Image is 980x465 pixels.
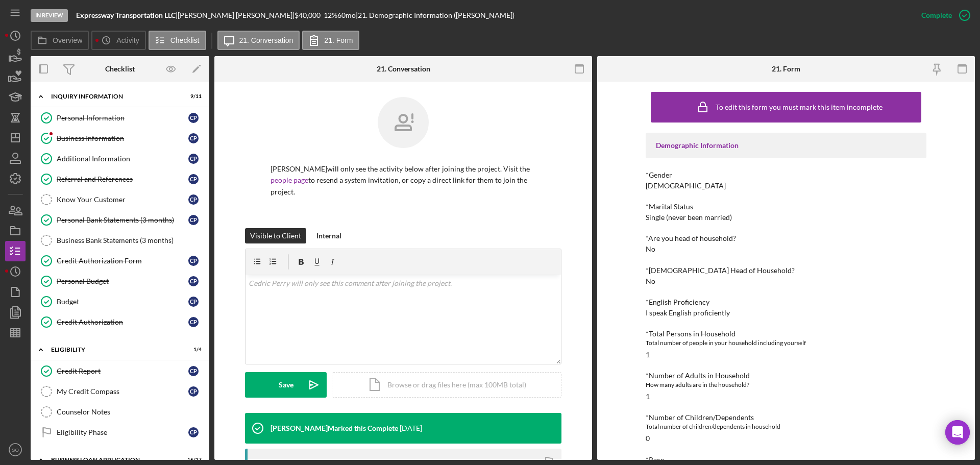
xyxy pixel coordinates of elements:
a: Referral and ReferencesCP [36,169,204,189]
div: *Are you head of household? [646,234,926,242]
div: Credit Authorization [57,318,188,326]
span: $40,000 [295,11,321,19]
div: C P [188,366,199,376]
div: 16 / 27 [183,457,202,463]
label: Overview [53,36,82,44]
a: BudgetCP [36,291,204,312]
div: 0 [646,434,650,443]
div: Personal Bank Statements (3 months) [57,216,188,224]
div: Personal Budget [57,277,188,285]
div: 1 / 4 [183,347,202,353]
div: Internal [316,228,341,243]
time: 2025-08-18 16:30 [400,424,422,432]
div: No [646,245,655,253]
div: Total number of children/dependents in household [646,422,926,432]
div: Know Your Customer [57,195,188,204]
a: Business InformationCP [36,128,204,149]
label: 21. Conversation [239,36,293,44]
a: Credit ReportCP [36,361,204,381]
div: *Total Persons in Household [646,330,926,338]
div: *English Proficiency [646,298,926,306]
div: C P [188,154,199,164]
div: Additional Information [57,155,188,163]
div: | 21. Demographic Information ([PERSON_NAME]) [356,11,514,19]
div: *Number of Adults in Household [646,372,926,380]
div: C P [188,113,199,123]
div: ELIGIBILITY [51,347,176,353]
div: 12 % [324,11,337,19]
button: Save [245,372,327,398]
button: Activity [91,31,145,50]
div: *[DEMOGRAPHIC_DATA] Head of Household? [646,266,926,275]
label: Checklist [170,36,200,44]
div: C P [188,297,199,307]
div: In Review [31,9,68,22]
div: Visible to Client [250,228,301,243]
a: Credit Authorization FormCP [36,251,204,271]
div: [DEMOGRAPHIC_DATA] [646,182,726,190]
div: Budget [57,298,188,306]
a: Counselor Notes [36,402,204,422]
div: Open Intercom Messenger [945,420,970,445]
div: 1 [646,351,650,359]
div: Credit Authorization Form [57,257,188,265]
div: How many adults are in the household? [646,380,926,390]
div: I speak English proficiently [646,309,730,317]
button: Overview [31,31,89,50]
div: C P [188,386,199,397]
button: 21. Form [302,31,359,50]
div: C P [188,215,199,225]
a: Personal Bank Statements (3 months)CP [36,210,204,230]
button: Checklist [149,31,206,50]
div: *Race [646,456,926,464]
a: Eligibility PhaseCP [36,422,204,443]
div: Total number of people in your household including yourself [646,338,926,348]
div: C P [188,174,199,184]
div: *Gender [646,171,926,179]
div: Business Information [57,134,188,142]
div: C P [188,276,199,286]
a: Credit AuthorizationCP [36,312,204,332]
div: [PERSON_NAME] [PERSON_NAME] | [178,11,295,19]
div: Eligibility Phase [57,428,188,436]
div: C P [188,427,199,437]
button: Visible to Client [245,228,306,243]
div: *Marital Status [646,203,926,211]
div: My Credit Compass [57,387,188,396]
a: Business Bank Statements (3 months) [36,230,204,251]
div: Checklist [105,65,135,73]
div: Counselor Notes [57,408,204,416]
label: Activity [116,36,139,44]
div: | [76,11,178,19]
div: Demographic Information [656,141,916,150]
div: Credit Report [57,367,188,375]
button: Internal [311,228,347,243]
a: Personal BudgetCP [36,271,204,291]
p: [PERSON_NAME] will only see the activity below after joining the project. Visit the to resend a s... [271,163,536,198]
div: Single (never been married) [646,213,732,222]
div: 21. Form [772,65,800,73]
div: *Number of Children/Dependents [646,413,926,422]
div: To edit this form you must mark this item incomplete [716,103,883,111]
div: Business Bank Statements (3 months) [57,236,204,244]
div: Personal Information [57,114,188,122]
button: 21. Conversation [217,31,300,50]
div: [PERSON_NAME] Marked this Complete [271,424,398,432]
div: C P [188,317,199,327]
div: C P [188,133,199,143]
div: Save [279,372,293,398]
div: INQUIRY INFORMATION [51,93,176,100]
div: BUSINESS LOAN APPLICATION [51,457,176,463]
a: Know Your CustomerCP [36,189,204,210]
div: C P [188,256,199,266]
div: No [646,277,655,285]
a: people page [271,176,308,184]
a: My Credit CompassCP [36,381,204,402]
label: 21. Form [324,36,353,44]
a: Additional InformationCP [36,149,204,169]
button: SO [5,439,26,460]
text: SO [12,447,19,453]
div: 1 [646,393,650,401]
div: 60 mo [337,11,356,19]
div: Referral and References [57,175,188,183]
